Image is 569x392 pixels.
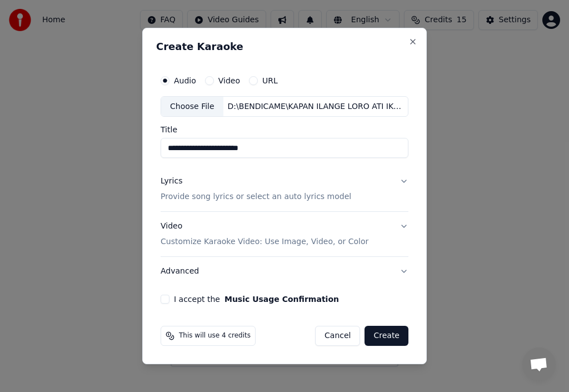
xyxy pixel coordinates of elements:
[365,326,408,346] button: Create
[161,221,368,248] div: Video
[161,126,408,134] label: Title
[161,167,408,212] button: LyricsProvide song lyrics or select an auto lyrics model
[315,326,360,346] button: Cancel
[161,212,408,257] button: VideoCustomize Karaoke Video: Use Image, Video, or Color
[161,176,182,187] div: Lyrics
[174,295,339,303] label: I accept the
[224,295,339,303] button: I accept the
[179,331,251,340] span: This will use 4 credits
[161,97,223,117] div: Choose File
[223,101,408,112] div: D:\BENDICAME\KAPAN ILANGE LORO ATI IKI.mp3
[161,236,368,247] p: Customize Karaoke Video: Use Image, Video, or Color
[156,42,413,52] h2: Create Karaoke
[218,77,240,85] label: Video
[161,192,351,203] p: Provide song lyrics or select an auto lyrics model
[174,77,196,85] label: Audio
[262,77,278,85] label: URL
[161,257,408,286] button: Advanced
